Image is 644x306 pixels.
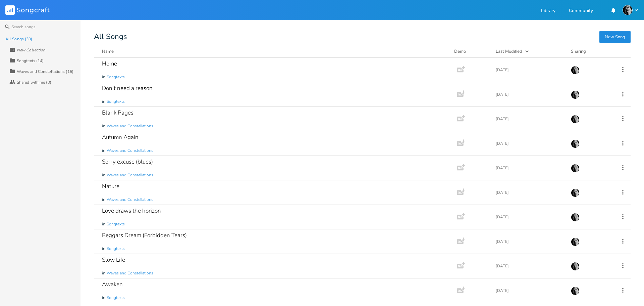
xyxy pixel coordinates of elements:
[107,74,125,80] span: Songtexts
[102,208,161,214] div: Love draws the horizon
[541,8,555,14] a: Library
[496,48,522,54] div: Last Modified
[107,246,125,252] span: Songtexts
[107,295,125,301] span: Songtexts
[17,59,44,63] div: Songtexts (14)
[94,34,631,40] div: All Songs
[107,148,153,154] span: Waves and Constellations
[102,232,187,238] div: Beggars Dream (Forbidden Tears)
[571,188,580,197] img: RTW72
[107,270,153,276] span: Waves and Constellations
[454,48,488,55] div: Demo
[571,48,611,55] div: Sharing
[571,115,580,124] img: RTW72
[571,287,580,295] img: RTW72
[599,31,631,43] button: New Song
[496,166,563,170] div: [DATE]
[571,139,580,148] img: RTW72
[102,48,446,55] button: Name
[102,148,105,154] span: in
[623,5,633,15] img: RTW72
[102,123,105,129] span: in
[496,289,563,293] div: [DATE]
[5,37,32,41] div: All Songs (30)
[102,99,105,104] span: in
[496,190,563,194] div: [DATE]
[571,262,580,271] img: RTW72
[17,70,73,74] div: Waves and Constellations (15)
[102,281,123,287] div: Awaken
[17,48,45,52] div: New Collection
[107,221,125,227] span: Songtexts
[102,172,105,178] span: in
[571,66,580,75] img: RTW72
[102,110,133,116] div: Blank Pages
[102,197,105,203] span: in
[102,295,105,301] span: in
[107,172,153,178] span: Waves and Constellations
[102,159,153,165] div: Sorry excuse (blues)
[102,61,117,67] div: Home
[102,85,153,91] div: Don't need a reason
[496,264,563,268] div: [DATE]
[569,8,593,14] a: Community
[496,117,563,121] div: [DATE]
[571,213,580,222] img: RTW72
[102,246,105,252] span: in
[496,141,563,145] div: [DATE]
[571,90,580,99] img: RTW72
[102,270,105,276] span: in
[102,74,105,80] span: in
[496,215,563,219] div: [DATE]
[107,123,153,129] span: Waves and Constellations
[496,68,563,72] div: [DATE]
[17,80,51,84] div: Shared with me (0)
[496,92,563,96] div: [DATE]
[102,48,114,54] div: Name
[571,164,580,173] img: RTW72
[571,237,580,246] img: RTW72
[102,183,119,189] div: Nature
[496,48,563,55] button: Last Modified
[102,257,125,263] div: Slow Life
[107,197,153,203] span: Waves and Constellations
[107,99,125,104] span: Songtexts
[496,239,563,244] div: [DATE]
[102,221,105,227] span: in
[102,134,139,140] div: Autumn Again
